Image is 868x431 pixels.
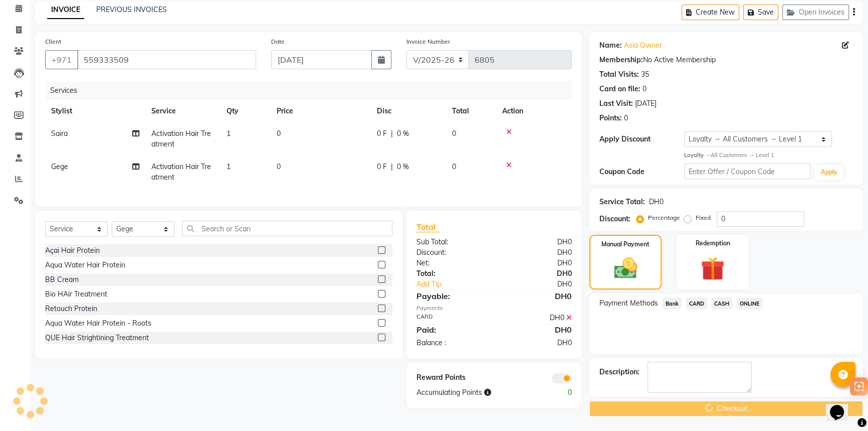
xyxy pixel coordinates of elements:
[409,324,494,336] div: Paid:
[494,338,579,348] div: DH0
[684,164,811,179] input: Enter Offer / Coupon Code
[409,290,494,302] div: Payable:
[271,100,371,122] th: Price
[409,247,494,258] div: Discount:
[599,98,633,109] div: Last Visit:
[599,134,684,145] div: Apply Discount
[51,129,68,138] span: Saira
[693,254,732,284] img: _gift.svg
[409,338,494,348] div: Balance :
[416,222,440,232] span: Total
[599,55,853,65] div: No Active Membership
[682,5,739,20] button: Create New
[599,84,640,94] div: Card on file:
[494,237,579,247] div: DH0
[416,304,572,313] div: Payments
[508,279,579,290] div: DH0
[684,152,711,159] strong: Loyalty →
[377,128,387,139] span: 0 F
[446,100,496,122] th: Total
[182,221,392,236] input: Search or Scan
[607,255,644,281] img: _cash.svg
[815,165,843,180] button: Apply
[391,128,393,139] span: |
[397,162,409,172] span: 0 %
[151,129,211,149] span: Activation Hair Treatment
[494,290,579,302] div: DH0
[371,100,446,122] th: Disc
[221,100,271,122] th: Qty
[624,40,662,51] a: Asia Owner
[409,387,537,398] div: Accumulating Points
[51,162,68,171] span: Gege
[826,391,858,421] iframe: chat widget
[494,268,579,279] div: DH0
[599,298,658,309] span: Payment Methods
[391,162,393,172] span: |
[227,162,231,171] span: 1
[711,298,733,309] span: CASH
[599,197,645,207] div: Service Total:
[737,298,763,309] span: ONLINE
[45,50,78,69] button: +971
[684,151,853,160] div: All Customers → Level 1
[599,40,622,51] div: Name:
[96,5,167,14] a: PREVIOUS INVOICES
[601,240,649,249] label: Manual Payment
[494,258,579,268] div: DH0
[277,129,281,138] span: 0
[45,260,125,270] div: Aqua Water Hair Protein
[45,274,79,285] div: BB Cream
[662,298,682,309] span: Bank
[45,245,100,256] div: Açai Hair Protein
[47,1,84,19] a: INVOICE
[45,100,145,122] th: Stylist
[494,247,579,258] div: DH0
[46,81,579,100] div: Services
[599,214,630,224] div: Discount:
[409,372,494,383] div: Reward Points
[496,100,572,122] th: Action
[452,162,456,171] span: 0
[145,100,221,122] th: Service
[696,239,730,248] label: Redemption
[537,387,579,398] div: 0
[227,129,231,138] span: 1
[409,268,494,279] div: Total:
[409,313,494,323] div: CARD
[409,237,494,247] div: Sub Total:
[641,69,649,80] div: 35
[45,37,61,46] label: Client
[599,69,639,80] div: Total Visits:
[635,98,657,109] div: [DATE]
[77,50,256,69] input: Search by Name/Mobile/Email/Code
[648,213,680,222] label: Percentage
[271,37,285,46] label: Date
[409,258,494,268] div: Net:
[45,318,151,329] div: Aqua Water Hair Protein - Roots
[377,162,387,172] span: 0 F
[45,289,107,300] div: Bio HAir Treatment
[45,333,149,343] div: QUE Hair Strightining Treatment
[642,84,646,94] div: 0
[743,5,778,20] button: Save
[452,129,456,138] span: 0
[599,55,643,65] div: Membership:
[277,162,281,171] span: 0
[599,167,684,177] div: Coupon Code
[686,298,707,309] span: CARD
[599,367,639,377] div: Description:
[45,304,97,314] div: Retouch Protein
[494,313,579,323] div: DH0
[409,279,509,290] a: Add Tip
[599,113,622,123] div: Points:
[151,162,211,182] span: Activation Hair Treatment
[397,128,409,139] span: 0 %
[649,197,664,207] div: DH0
[624,113,628,123] div: 0
[406,37,450,46] label: Invoice Number
[782,5,849,20] button: Open Invoices
[494,324,579,336] div: DH0
[696,213,711,222] label: Fixed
